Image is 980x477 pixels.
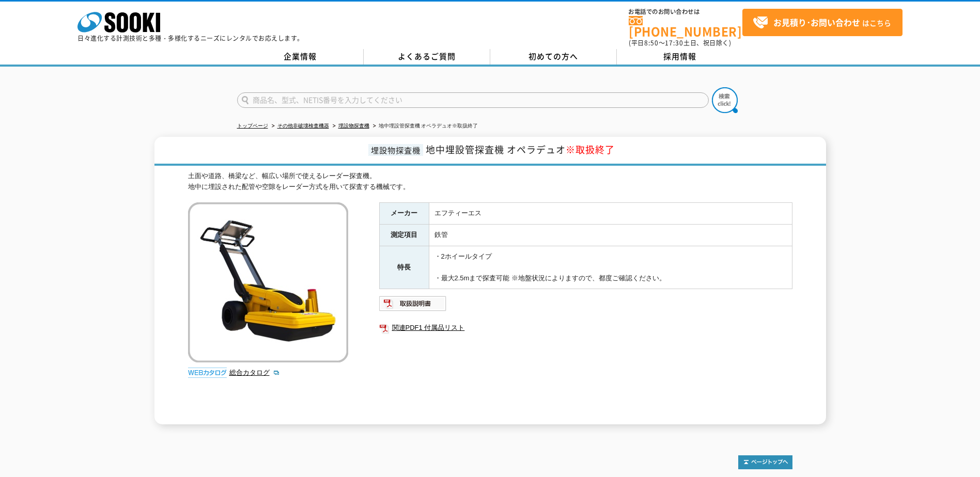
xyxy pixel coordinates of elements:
[629,38,731,47] span: (平日 ～ 土日、祝日除く)
[188,202,348,362] img: 地中埋設管探査機 オペラデュオ※取扱終了
[566,142,615,156] span: ※取扱終了
[229,369,280,376] a: 総合カタログ
[528,51,578,62] span: 初めての方へ
[629,9,742,15] span: お電話でのお問い合わせは
[742,9,903,36] a: お見積り･お問い合わせはこちら
[77,35,304,41] p: 日々進化する計測技術と多種・多様化するニーズにレンタルでお応えします。
[188,171,792,193] div: 土面や道路、橋梁など、幅広い場所で使えるレーダー探査機。 地中に埋設された配管や空隙をレーダー方式を用いて探査する機械です。
[237,49,364,65] a: 企業情報
[644,38,659,47] span: 8:50
[712,87,738,113] img: btn_search.png
[237,123,268,129] a: トップページ
[379,246,429,289] th: 特長
[665,38,683,47] span: 17:30
[490,49,617,65] a: 初めての方へ
[429,225,792,246] td: 鉄管
[379,295,447,312] img: 取扱説明書
[379,225,429,246] th: 測定項目
[429,203,792,225] td: エフティーエス
[371,121,478,132] li: 地中埋設管探査機 オペラデュオ※取扱終了
[237,92,709,108] input: 商品名、型式、NETIS番号を入力してください
[738,455,792,469] img: トップページへ
[629,16,742,37] a: [PHONE_NUMBER]
[426,142,615,156] span: 地中埋設管探査機 オペラデュオ
[379,203,429,225] th: メーカー
[364,49,490,65] a: よくあるご質問
[429,246,792,289] td: ・2ホイールタイプ ・最大2.5mまで探査可能 ※地盤状況によりますので、都度ご確認ください。
[773,16,860,28] strong: お見積り･お問い合わせ
[277,123,329,129] a: その他非破壊検査機器
[368,144,423,156] span: 埋設物探査機
[338,123,369,129] a: 埋設物探査機
[617,49,743,65] a: 採用情報
[753,15,891,30] span: はこちら
[379,321,792,335] a: 関連PDF1 付属品リスト
[379,303,447,310] a: 取扱説明書
[188,368,227,378] img: webカタログ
